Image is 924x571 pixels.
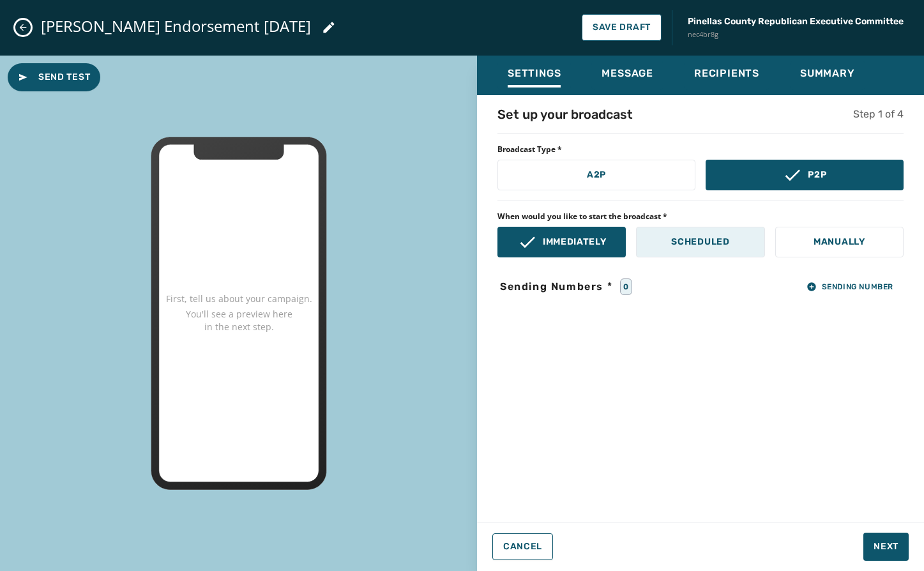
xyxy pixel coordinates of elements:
span: Sending Number [807,282,893,292]
p: Immediately [543,236,607,248]
span: Sending Numbers * [497,279,615,294]
span: Broadcast Type * [497,144,904,155]
span: Next [874,540,898,553]
button: Scheduled [636,227,764,257]
p: Scheduled [671,236,729,248]
p: Manually [814,236,865,248]
p: A2P [587,169,606,181]
span: Recipients [694,67,759,80]
button: Summary [790,61,865,90]
span: Message [602,67,653,80]
div: 0 [620,278,632,295]
button: Settings [497,61,571,90]
p: in the next step. [204,321,274,333]
span: When would you like to start the broadcast * [497,211,904,222]
span: Summary [800,67,855,80]
button: A2P [497,160,695,190]
button: Save Draft [582,14,662,41]
p: You'll see a preview here [186,308,292,321]
button: Cancel [492,533,553,560]
button: Message [591,61,663,90]
button: Immediately [497,227,626,257]
p: First, tell us about your campaign. [166,293,312,305]
h5: Step 1 of 4 [853,107,904,122]
span: Pinellas County Republican Executive Committee [688,15,904,28]
span: Cancel [503,542,542,552]
button: P2P [706,160,904,190]
span: Save Draft [593,22,651,33]
span: nec4br8g [688,29,904,40]
span: [PERSON_NAME] Endorsement [DATE] [41,16,311,36]
button: Next [863,533,909,561]
h4: Set up your broadcast [497,105,633,123]
button: Manually [775,227,904,257]
p: P2P [808,169,826,181]
span: Settings [508,67,561,80]
button: Recipients [684,61,769,90]
button: Sending Number [796,278,904,296]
